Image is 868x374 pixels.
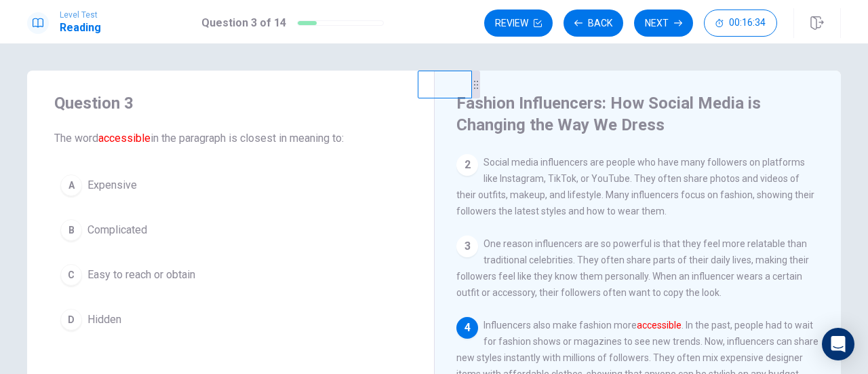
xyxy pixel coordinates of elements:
[87,222,147,238] span: Complicated
[484,10,553,37] button: Review
[60,10,101,20] span: Level Test
[98,132,151,145] font: accessible
[60,309,82,331] div: D
[456,238,809,298] span: One reason influencers are so powerful is that they feel more relatable than traditional celebrit...
[637,320,682,331] font: accessible
[456,154,478,176] div: 2
[54,168,407,202] button: AExpensive
[54,213,407,247] button: BComplicated
[60,264,82,286] div: C
[87,177,137,193] span: Expensive
[456,157,814,217] span: Social media influencers are people who have many followers on platforms like Instagram, TikTok, ...
[87,267,195,283] span: Easy to reach or obtain
[704,10,777,37] button: 00:16:34
[60,20,101,36] h1: Reading
[54,92,407,114] h4: Question 3
[54,130,407,147] span: The word in the paragraph is closest in meaning to:
[456,92,816,136] h4: Fashion Influencers: How Social Media is Changing the Way We Dress
[729,18,766,29] span: 00:16:34
[822,328,854,360] div: Open Intercom Messenger
[60,174,82,196] div: A
[54,303,407,337] button: DHidden
[60,219,82,241] div: B
[456,317,478,339] div: 4
[54,258,407,292] button: CEasy to reach or obtain
[201,15,286,31] h1: Question 3 of 14
[634,10,693,37] button: Next
[456,236,478,257] div: 3
[87,312,121,328] span: Hidden
[564,10,623,37] button: Back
